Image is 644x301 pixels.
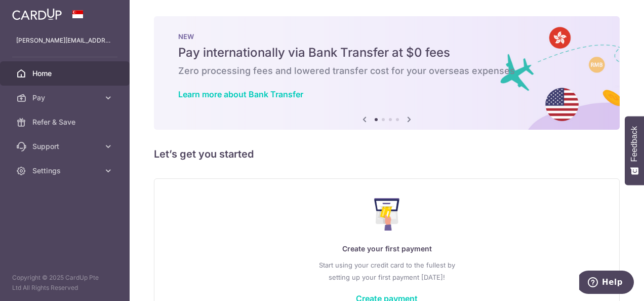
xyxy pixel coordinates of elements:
img: CardUp [12,8,62,20]
p: NEW [178,32,595,41]
span: Pay [32,93,99,103]
span: Support [32,141,99,152]
iframe: Opens a widget where you can find more information [579,271,634,296]
h6: Zero processing fees and lowered transfer cost for your overseas expenses [178,65,595,77]
img: Bank transfer banner [154,16,620,130]
span: Settings [32,166,99,176]
h5: Let’s get you started [154,146,620,162]
span: Refer & Save [32,117,99,127]
p: Start using your credit card to the fullest by setting up your first payment [DATE]! [175,259,599,283]
span: Feedback [630,126,639,162]
a: Learn more about Bank Transfer [178,89,303,99]
span: Home [32,68,99,79]
p: [PERSON_NAME][EMAIL_ADDRESS][DOMAIN_NAME] [16,35,113,46]
p: Create your first payment [175,243,599,255]
h5: Pay internationally via Bank Transfer at $0 fees [178,45,595,61]
img: Make Payment [374,198,400,231]
button: Feedback - Show survey [625,116,644,185]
